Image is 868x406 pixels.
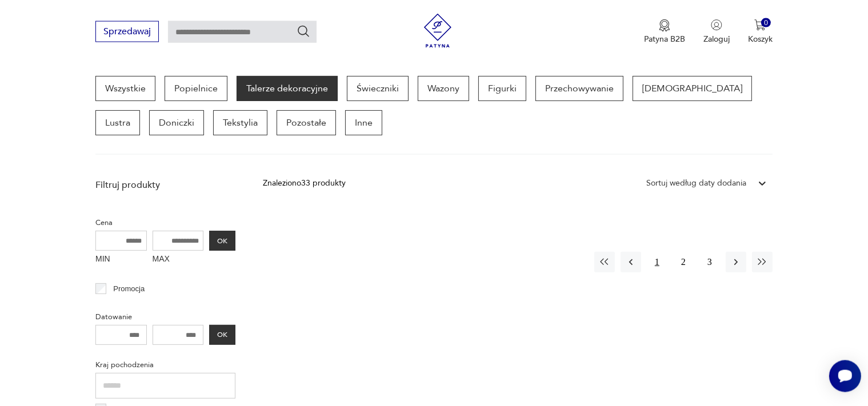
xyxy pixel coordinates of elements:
[535,76,623,101] a: Przechowywanie
[673,252,694,272] button: 2
[95,76,155,101] a: Wszystkie
[153,251,204,269] label: MAX
[213,110,267,135] a: Tekstylia
[347,76,409,101] a: Świeczniki
[478,76,526,101] a: Figurki
[703,34,730,45] p: Zaloguj
[644,34,685,45] p: Patyna B2B
[95,179,235,191] p: Filtruj produkty
[754,19,766,31] img: Ikona koszyka
[703,19,730,45] button: Zaloguj
[711,19,722,31] img: Ikonka użytkownika
[345,110,382,135] a: Inne
[165,76,227,101] a: Popielnice
[418,76,469,101] a: Wazony
[647,252,667,272] button: 1
[421,14,455,48] img: Patyna - sklep z meblami i dekoracjami vintage
[95,110,140,135] a: Lustra
[95,216,235,229] p: Cena
[699,252,720,272] button: 3
[95,311,235,323] p: Datowanie
[277,110,336,135] a: Pozostałe
[95,29,159,37] a: Sprzedawaj
[95,251,147,269] label: MIN
[113,283,145,295] p: Promocja
[644,19,685,45] button: Patyna B2B
[748,19,773,45] button: 0Koszyk
[829,360,861,392] iframe: Smartsupp widget button
[209,231,235,251] button: OK
[644,19,685,45] a: Ikona medaluPatyna B2B
[633,76,752,101] a: [DEMOGRAPHIC_DATA]
[95,359,235,371] p: Kraj pochodzenia
[646,177,746,190] div: Sortuj według daty dodania
[297,25,310,38] button: Szukaj
[748,34,773,45] p: Koszyk
[209,325,235,345] button: OK
[263,177,346,190] div: Znaleziono 33 produkty
[761,18,771,28] div: 0
[237,76,338,101] a: Talerze dekoracyjne
[659,19,670,32] img: Ikona medalu
[149,110,204,135] a: Doniczki
[95,21,159,42] button: Sprzedawaj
